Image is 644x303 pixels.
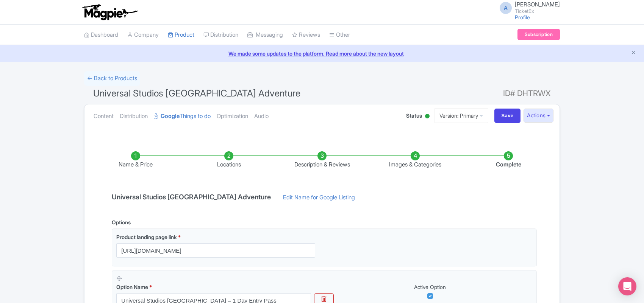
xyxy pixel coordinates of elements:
[434,108,488,123] a: Version: Primary
[127,25,159,45] a: Company
[515,14,530,20] a: Profile
[503,86,551,101] span: ID# DHTRWX
[462,151,555,169] li: Complete
[424,111,431,123] div: Active
[254,104,269,128] a: Audio
[107,193,275,201] h4: Universal Studios [GEOGRAPHIC_DATA] Adventure
[414,284,446,290] span: Active Option
[120,104,148,128] a: Distribution
[515,9,560,14] small: TicketEx
[161,112,180,121] strong: Google
[500,2,512,14] span: A
[80,4,139,20] img: logo-ab69f6fb50320c5b225c76a69d11143b.png
[93,88,300,99] span: Universal Studios [GEOGRAPHIC_DATA] Adventure
[247,25,283,45] a: Messaging
[116,234,177,240] span: Product landing page link
[292,25,320,45] a: Reviews
[631,49,636,57] button: Close announcement
[524,109,553,123] button: Actions
[494,109,521,123] input: Save
[329,25,350,45] a: Other
[515,1,560,8] span: [PERSON_NAME]
[112,218,131,226] div: Options
[217,104,248,128] a: Optimization
[154,104,211,128] a: GoogleThings to do
[275,193,363,205] a: Edit Name for Google Listing
[84,25,118,45] a: Dashboard
[89,151,182,169] li: Name & Price
[618,277,636,295] div: Open Intercom Messenger
[517,29,560,40] a: Subscription
[369,151,462,169] li: Images & Categories
[275,151,369,169] li: Description & Reviews
[116,243,315,258] input: Product landing page link
[495,2,560,14] a: A [PERSON_NAME] TicketEx
[406,112,422,120] span: Status
[84,71,140,86] a: ← Back to Products
[94,104,114,128] a: Content
[116,284,148,290] span: Option Name
[182,151,275,169] li: Locations
[5,50,639,57] a: We made some updates to the platform. Read more about the new layout
[168,25,194,45] a: Product
[203,25,238,45] a: Distribution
